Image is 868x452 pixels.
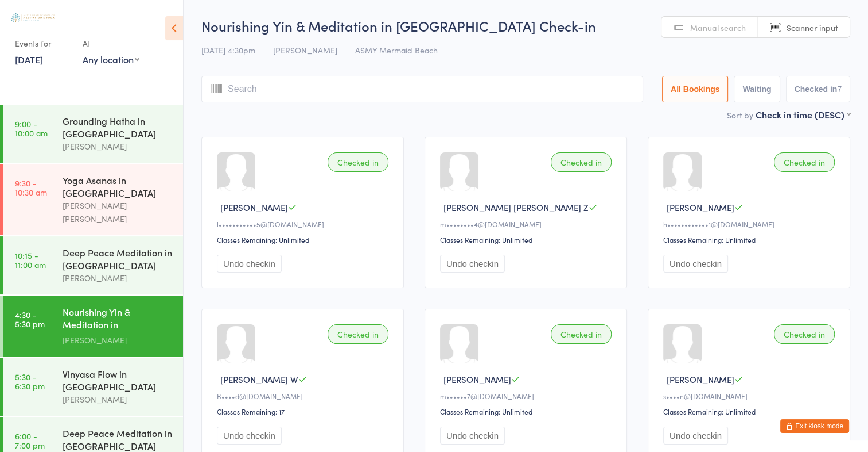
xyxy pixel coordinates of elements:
[690,22,746,33] span: Manual search
[440,219,615,229] div: m••••••••4@[DOMAIN_NAME]
[273,44,337,56] span: [PERSON_NAME]
[787,22,838,33] span: Scanner input
[663,427,728,445] button: Undo checkin
[63,271,173,285] div: [PERSON_NAME]
[328,324,388,344] div: Checked in
[786,76,851,102] button: Checked in7
[220,373,298,385] span: [PERSON_NAME] W
[201,76,643,102] input: Search
[774,152,835,172] div: Checked in
[667,373,734,385] span: [PERSON_NAME]
[663,391,838,401] div: s••••n@[DOMAIN_NAME]
[756,108,850,121] div: Check in time (DESC)
[440,235,615,244] div: Classes Remaining: Unlimited
[3,164,183,235] a: 9:30 -10:30 amYoga Asanas in [GEOGRAPHIC_DATA][PERSON_NAME] [PERSON_NAME]
[551,324,612,344] div: Checked in
[201,16,850,35] h2: Nourishing Yin & Meditation in [GEOGRAPHIC_DATA] Check-in
[837,85,842,94] div: 7
[217,235,392,244] div: Classes Remaining: Unlimited
[63,427,173,452] div: Deep Peace Meditation in [GEOGRAPHIC_DATA]
[663,255,728,273] button: Undo checkin
[11,13,55,22] img: Australian School of Meditation & Yoga (Gold Coast)
[63,174,173,199] div: Yoga Asanas in [GEOGRAPHIC_DATA]
[440,391,615,401] div: m••••••7@[DOMAIN_NAME]
[663,235,838,244] div: Classes Remaining: Unlimited
[15,251,46,269] time: 10:15 - 11:00 am
[83,34,139,53] div: At
[63,114,173,140] div: Grounding Hatha in [GEOGRAPHIC_DATA]
[355,44,438,56] span: ASMY Mermaid Beach
[220,201,288,213] span: [PERSON_NAME]
[63,393,173,406] div: [PERSON_NAME]
[217,391,392,401] div: B••••d@[DOMAIN_NAME]
[63,246,173,271] div: Deep Peace Meditation in [GEOGRAPHIC_DATA]
[63,199,173,225] div: [PERSON_NAME] [PERSON_NAME]
[3,236,183,294] a: 10:15 -11:00 amDeep Peace Meditation in [GEOGRAPHIC_DATA][PERSON_NAME]
[63,140,173,153] div: [PERSON_NAME]
[663,219,838,229] div: h••••••••••••1@[DOMAIN_NAME]
[15,178,47,197] time: 9:30 - 10:30 am
[63,334,173,347] div: [PERSON_NAME]
[667,201,734,213] span: [PERSON_NAME]
[63,367,173,393] div: Vinyasa Flow in [GEOGRAPHIC_DATA]
[663,407,838,416] div: Classes Remaining: Unlimited
[440,427,505,445] button: Undo checkin
[217,219,392,229] div: l•••••••••••5@[DOMAIN_NAME]
[551,152,612,172] div: Checked in
[83,53,139,66] div: Any location
[15,431,45,450] time: 6:00 - 7:00 pm
[3,105,183,163] a: 9:00 -10:00 amGrounding Hatha in [GEOGRAPHIC_DATA][PERSON_NAME]
[440,255,505,273] button: Undo checkin
[15,34,71,53] div: Events for
[440,407,615,416] div: Classes Remaining: Unlimited
[3,358,183,416] a: 5:30 -6:30 pmVinyasa Flow in [GEOGRAPHIC_DATA][PERSON_NAME]
[63,305,173,334] div: Nourishing Yin & Meditation in [GEOGRAPHIC_DATA]
[3,296,183,357] a: 4:30 -5:30 pmNourishing Yin & Meditation in [GEOGRAPHIC_DATA][PERSON_NAME]
[328,152,388,172] div: Checked in
[201,44,255,56] span: [DATE] 4:30pm
[780,419,849,433] button: Exit kiosk mode
[15,53,43,66] a: [DATE]
[443,201,589,213] span: [PERSON_NAME] [PERSON_NAME] Z
[217,407,392,416] div: Classes Remaining: 17
[662,76,729,102] button: All Bookings
[217,427,282,445] button: Undo checkin
[15,119,48,137] time: 9:00 - 10:00 am
[217,255,282,273] button: Undo checkin
[734,76,780,102] button: Waiting
[774,324,835,344] div: Checked in
[15,372,45,390] time: 5:30 - 6:30 pm
[443,373,511,385] span: [PERSON_NAME]
[727,109,753,121] label: Sort by
[15,310,45,328] time: 4:30 - 5:30 pm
